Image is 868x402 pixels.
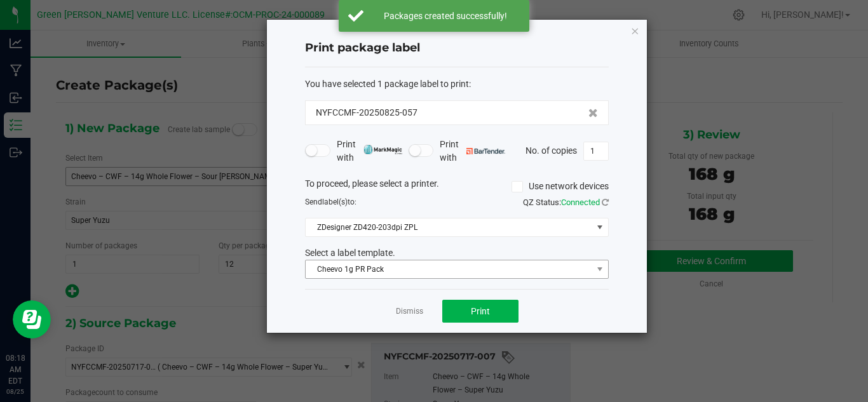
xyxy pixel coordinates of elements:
[13,300,51,338] iframe: Resource center
[442,300,519,323] button: Print
[305,198,356,206] span: Send to:
[306,260,592,278] span: Cheevo 1g PR Pack
[363,145,402,154] img: mark_magic_cybra.png
[471,306,490,316] span: Print
[295,246,618,260] div: Select a label template.
[316,106,417,119] span: NYFCCMF-20250825-057
[512,180,609,193] label: Use network devices
[370,10,520,22] div: Packages created successfully!
[396,306,423,317] a: Dismiss
[523,198,609,207] span: QZ Status:
[526,145,577,155] span: No. of copies
[337,138,402,164] span: Print with
[305,77,609,91] div: :
[295,177,618,196] div: To proceed, please select a printer.
[440,138,505,164] span: Print with
[466,148,505,154] img: bartender.png
[305,40,609,57] h4: Print package label
[306,218,592,236] span: ZDesigner ZD420-203dpi ZPL
[561,198,600,207] span: Connected
[322,198,348,206] span: label(s)
[305,79,469,89] span: You have selected 1 package label to print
